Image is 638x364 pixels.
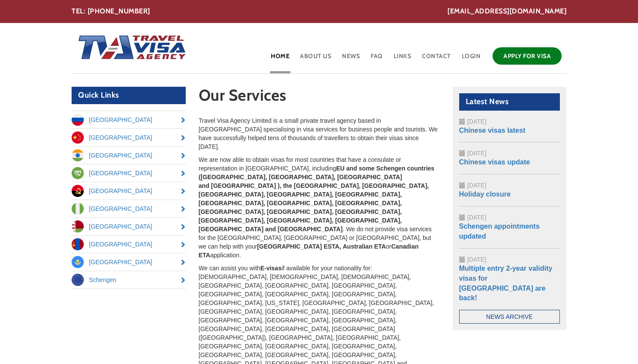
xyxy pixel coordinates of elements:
a: Chinese visas update [459,158,530,166]
a: [GEOGRAPHIC_DATA] [72,236,186,253]
strong: Australian ETA [343,243,386,250]
p: Travel Visa Agency Limited is a small private travel agency based in [GEOGRAPHIC_DATA] specialisi... [199,116,440,151]
a: [GEOGRAPHIC_DATA] [72,111,186,128]
a: [GEOGRAPHIC_DATA] [72,218,186,235]
a: [GEOGRAPHIC_DATA] [72,253,186,271]
span: [DATE] [467,214,487,221]
span: [DATE] [467,256,487,263]
a: About Us [299,45,332,73]
a: Schengen appointments updated [459,223,540,240]
a: Login [461,45,482,73]
a: [EMAIL_ADDRESS][DOMAIN_NAME] [447,7,566,16]
a: Links [393,45,412,73]
strong: ESTA, [324,243,341,250]
a: Home [270,45,290,73]
strong: EU and some Schengen countries ([GEOGRAPHIC_DATA], [GEOGRAPHIC_DATA], [GEOGRAPHIC_DATA] and [GEOG... [199,165,434,233]
a: [GEOGRAPHIC_DATA] [72,129,186,146]
a: Chinese visas latest [459,127,526,134]
a: [GEOGRAPHIC_DATA] [72,182,186,200]
a: Schengen [72,271,186,289]
span: [DATE] [467,118,487,125]
h2: Latest News [459,93,560,111]
span: [DATE] [467,150,487,157]
a: News Archive [459,310,560,324]
a: Multiple entry 2-year validity visas for [GEOGRAPHIC_DATA] are back! [459,265,552,302]
img: Home [72,26,187,70]
a: News [341,45,361,73]
a: Holiday closure [459,190,511,198]
a: Apply for Visa [493,47,562,65]
strong: E-visas [260,265,282,272]
strong: [GEOGRAPHIC_DATA] [257,243,322,250]
div: TEL: [PHONE_NUMBER] [72,7,566,16]
a: [GEOGRAPHIC_DATA] [72,164,186,182]
a: [GEOGRAPHIC_DATA] [72,200,186,217]
a: [GEOGRAPHIC_DATA] [72,147,186,164]
a: Contact [421,45,452,73]
h1: Our Services [199,87,440,108]
a: FAQ [370,45,384,73]
p: We are now able to obtain visas for most countries that have a consulate or representation in [GE... [199,155,440,259]
span: [DATE] [467,182,487,189]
